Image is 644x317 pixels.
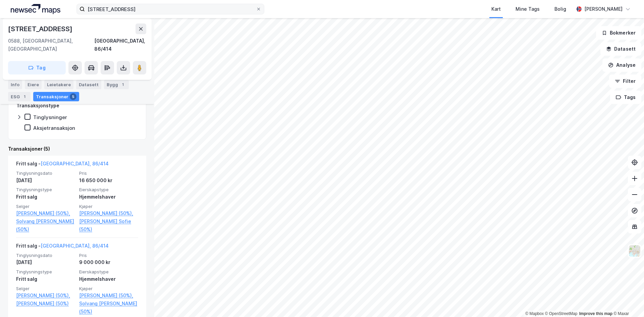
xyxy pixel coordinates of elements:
div: Mine Tags [516,5,540,13]
span: Kjøper [79,286,138,292]
span: Selger [16,286,75,292]
span: Tinglysningsdato [16,253,75,258]
iframe: Chat Widget [610,285,644,317]
div: Bolig [554,5,566,13]
div: Hjemmelshaver [79,275,138,283]
div: Transaksjonstype [16,102,59,110]
a: Solvang [PERSON_NAME] (50%) [79,300,138,316]
a: [PERSON_NAME] (50%), [79,209,138,217]
div: [STREET_ADDRESS] [8,23,74,34]
div: Fritt salg [16,275,75,283]
div: Kart [491,5,501,13]
div: Tinglysninger [33,114,67,120]
input: Søk på adresse, matrikkel, gårdeiere, leietakere eller personer [85,4,256,14]
div: [GEOGRAPHIC_DATA], 86/414 [94,37,146,53]
span: Pris [79,170,138,176]
div: Transaksjoner (5) [8,145,146,153]
div: Fritt salg [16,193,75,201]
a: OpenStreetMap [545,311,578,316]
span: Kjøper [79,204,138,209]
button: Analyse [602,58,641,72]
div: 5 [70,93,76,100]
div: 0588, [GEOGRAPHIC_DATA], [GEOGRAPHIC_DATA] [8,37,94,53]
span: Eierskapstype [79,269,138,275]
div: Eiere [25,80,42,89]
span: Pris [79,253,138,258]
div: ESG [8,92,31,101]
a: [PERSON_NAME] (50%), [79,292,138,300]
button: Tag [8,61,66,74]
a: [PERSON_NAME] (50%) [16,300,75,308]
a: Solvang [PERSON_NAME] (50%) [16,217,75,233]
span: Selger [16,204,75,209]
div: Kontrollprogram for chat [610,285,644,317]
button: Bokmerker [596,26,641,40]
div: [DATE] [16,176,75,184]
div: Info [8,80,22,89]
a: [PERSON_NAME] (50%), [16,209,75,217]
div: 1 [21,93,28,100]
button: Filter [609,74,641,88]
span: Eierskapstype [79,187,138,193]
div: 16 650 000 kr [79,176,138,184]
div: 1 [119,81,126,88]
a: [GEOGRAPHIC_DATA], 86/414 [41,161,109,166]
div: Transaksjoner [33,92,79,101]
img: logo.a4113a55bc3d86da70a041830d287a7e.svg [11,4,60,14]
div: Leietakere [44,80,73,89]
div: Fritt salg - [16,242,109,253]
span: Tinglysningstype [16,187,75,193]
div: [DATE] [16,258,75,266]
div: 9 000 000 kr [79,258,138,266]
a: [PERSON_NAME] Sofie (50%) [79,217,138,233]
span: Tinglysningsdato [16,170,75,176]
div: Aksjetransaksjon [33,125,75,131]
button: Datasett [600,42,641,56]
div: Hjemmelshaver [79,193,138,201]
div: Datasett [76,80,101,89]
img: Z [628,245,641,257]
div: Bygg [104,80,129,89]
button: Tags [610,91,641,104]
div: [PERSON_NAME] [584,5,623,13]
a: Improve this map [579,311,612,316]
a: [GEOGRAPHIC_DATA], 86/414 [41,243,109,249]
span: Tinglysningstype [16,269,75,275]
div: Fritt salg - [16,160,109,170]
a: [PERSON_NAME] (50%), [16,292,75,300]
a: Mapbox [525,311,544,316]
